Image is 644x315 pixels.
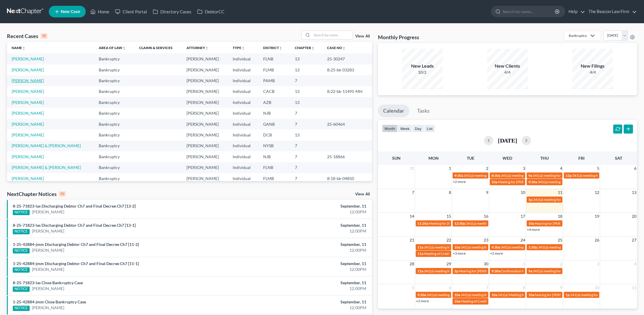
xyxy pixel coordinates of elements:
div: 12:00PM [252,286,366,291]
span: Thu [540,156,549,161]
div: Bankruptcy [569,33,587,38]
span: Sat [615,156,622,161]
span: Meeting for [PERSON_NAME] [498,180,543,184]
span: 12 [594,189,600,196]
td: [PERSON_NAME] [182,97,228,108]
span: 30 [483,260,489,267]
div: September, 11 [252,280,366,286]
span: Meeting for [PERSON_NAME] & [PERSON_NAME] De [PERSON_NAME] [429,221,538,226]
span: 11:20a [417,221,428,226]
span: 17 [520,213,526,220]
span: 9:30a [454,173,463,178]
span: 341(a) Meeting for [PERSON_NAME] [498,293,554,297]
td: 13 [290,86,322,97]
td: NJB [259,108,290,118]
a: Case Nounfold_more [327,46,346,50]
span: 5 [411,284,415,291]
a: [PERSON_NAME] & [PERSON_NAME] [12,165,81,170]
div: 12:00PM [252,267,366,272]
i: unfold_more [342,46,346,50]
div: September, 11 [252,203,366,209]
span: 341(a) meeting for [PERSON_NAME] [572,173,628,178]
span: 12p [566,173,572,178]
span: 4 [634,260,637,267]
span: 3 [596,260,600,267]
span: New Case [61,10,80,14]
span: 341(a) meeting for [PERSON_NAME] [538,180,594,184]
td: Individual [228,151,258,162]
span: 341(a) meeting for [PERSON_NAME] [501,245,557,249]
span: Meeting of Creditors for [PERSON_NAME] [424,251,488,256]
td: [PERSON_NAME] [182,162,228,173]
span: 341(a) meeting for [PERSON_NAME] [424,245,480,249]
a: +4 more [527,227,540,232]
span: 10 [594,284,600,291]
span: hearing for [PERSON_NAME] [535,293,580,297]
td: FLMB [259,64,290,75]
i: unfold_more [311,46,315,50]
div: 4/4 [487,69,528,75]
span: 341(a) meeting for [PERSON_NAME] [533,173,589,178]
span: 7 [411,189,415,196]
td: [PERSON_NAME] [182,141,228,151]
div: New Clients [487,63,528,69]
a: [PERSON_NAME] [12,122,44,127]
a: [PERSON_NAME] [12,100,44,105]
h3: Monthly Progress [378,34,419,41]
td: 25-30247 [322,53,372,64]
button: day [412,125,424,132]
a: [PERSON_NAME] [12,176,44,181]
span: 341(a) meeting for [PERSON_NAME] & [PERSON_NAME] [461,293,548,297]
span: 10a [491,180,497,184]
span: 11 [557,189,563,196]
div: NOTICE [13,287,30,292]
div: NOTICE [13,248,30,253]
td: FLNB [259,162,290,173]
span: 341(a) meeting for [PERSON_NAME] [466,221,522,226]
span: 18 [557,213,563,220]
span: 20 [631,213,637,220]
a: [PERSON_NAME] [12,89,44,94]
a: +2 more [453,179,466,184]
a: View All [355,192,370,196]
span: 341(a) meeting for [PERSON_NAME] [533,197,589,202]
span: 12:30p [454,221,465,226]
span: Fri [578,156,584,161]
span: 341(a) meeting for [PERSON_NAME] [533,269,589,273]
input: Search by name... [503,6,556,17]
a: 1-25-42884-jmm Close Bankruptcy Case [13,299,86,304]
span: 6 [634,165,637,172]
a: +3 more [453,251,466,255]
span: 26 [594,237,600,244]
a: Client Portal [112,6,150,17]
span: 341(a) meeting for [PERSON_NAME] [538,245,594,249]
td: Bankruptcy [94,53,134,64]
div: 12:00PM [252,247,366,253]
span: 11a [417,269,423,273]
td: PAMB [259,75,290,86]
a: [PERSON_NAME] [32,209,64,215]
td: 8:25-bk-03283 [322,64,372,75]
span: Mon [428,156,439,161]
span: Hearing for [PERSON_NAME] [535,221,580,226]
span: 27 [631,237,637,244]
td: Bankruptcy [94,151,134,162]
div: NOTICE [13,306,30,311]
a: [PERSON_NAME] & [PERSON_NAME] [12,143,81,148]
a: +2 more [490,251,503,255]
span: 9a [528,173,532,178]
td: Individual [228,173,258,184]
a: Typeunfold_more [233,46,245,50]
td: Bankruptcy [94,119,134,129]
span: 4 [559,165,563,172]
a: Directory Cases [150,6,194,17]
button: list [424,125,435,132]
a: Tasks [412,105,435,117]
h2: [DATE] [498,137,517,143]
span: 16 [483,213,489,220]
span: 341(a) meeting for [PERSON_NAME] [570,293,626,297]
a: [PERSON_NAME] [32,228,64,234]
td: [PERSON_NAME] [182,119,228,129]
td: 7 [290,141,322,151]
span: 3 [522,165,526,172]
